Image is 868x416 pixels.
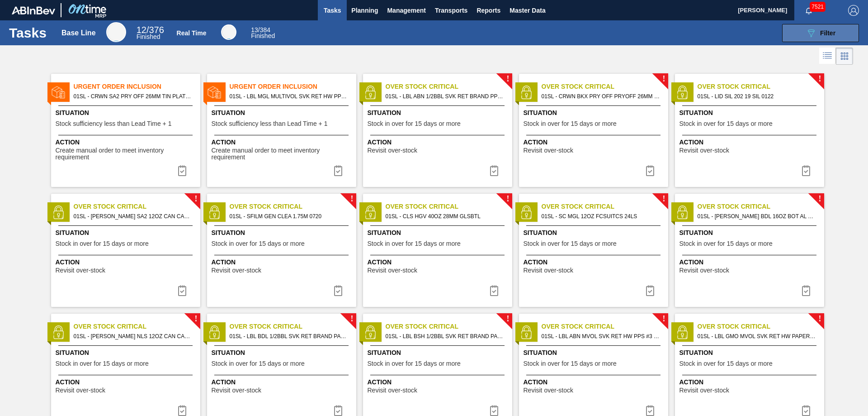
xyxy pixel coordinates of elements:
span: Over Stock Critical [698,82,824,91]
span: Action [524,378,666,387]
span: Revisit over-stock [524,147,573,154]
span: 01SL - LBL BSH 1/2BBL SVK RET BRAND PAPER #4 [386,331,505,341]
span: Situation [56,228,198,238]
span: Revisit over-stock [679,147,729,154]
span: Action [679,138,822,147]
img: status [519,206,533,219]
span: 13 [251,26,258,33]
span: 01SL - LBL BDL 1/2BBL SVK RET BRAND PAPER #4 5.0% [230,331,349,341]
span: Stock in over for 15 days or more [368,360,461,367]
span: Revisit over-stock [679,267,729,274]
span: Urgent Order Inclusion [230,82,356,91]
span: ! [350,316,353,322]
img: icon-task complete [177,285,188,296]
span: Situation [679,228,822,238]
div: Base Line [106,22,126,42]
span: Action [56,378,198,387]
button: icon-task complete [639,282,661,300]
span: Revisit over-stock [212,387,261,394]
span: Action [368,138,510,147]
button: icon-task complete [171,162,193,180]
span: Reports [476,5,500,16]
div: Complete task: 6809465 [327,282,349,300]
span: 01SL - CRWN SA2 PRY OFF 26MM TIN PLATE VS. TIN FREE [74,91,193,101]
span: Action [56,258,198,267]
span: Transports [435,5,467,16]
img: icon-task complete [177,165,188,176]
button: icon-task complete [483,162,505,180]
span: Situation [56,108,198,118]
span: 01SL - CARR SA2 12OZ CAN CAN PK 12/12 SLEEK SPOT UV AND MATTE [74,211,193,221]
span: Revisit over-stock [56,387,105,394]
span: Situation [56,348,198,358]
img: icon-task complete [489,285,500,296]
span: Stock in over for 15 days or more [212,240,305,247]
img: icon-task complete [333,285,344,296]
img: status [675,86,689,99]
div: Complete task: 6809373 [639,162,661,180]
span: 01SL - LBL ABN MVOL SVK RET HW PPS #3 5.0% [542,331,661,341]
img: icon-task complete [333,405,344,416]
span: Over Stock Critical [230,202,356,211]
span: Stock in over for 15 days or more [56,360,149,367]
span: Over Stock Critical [230,322,356,331]
span: Action [679,258,822,267]
span: Finished [251,32,275,39]
div: Complete task: 6809458 [171,282,193,300]
button: icon-task complete [795,282,817,300]
h1: Tasks [9,28,49,38]
span: Situation [212,108,354,118]
img: status [363,325,377,339]
span: Over Stock Critical [698,322,824,331]
span: Over Stock Critical [542,82,668,91]
img: status [675,325,689,339]
span: 7521 [810,2,826,12]
span: Stock in over for 15 days or more [679,120,773,127]
span: Revisit over-stock [212,267,261,274]
img: Logout [848,5,859,16]
span: Stock in over for 15 days or more [56,240,149,247]
span: 01SL - SC MGL 12OZ FCSUITCS 24LS [542,211,661,221]
span: 01SL - LBL ABN 1/2BBL SVK RET BRAND PPS #4 [386,91,505,101]
span: Revisit over-stock [368,387,417,394]
span: Action [368,258,510,267]
div: Real Time [221,24,236,40]
span: Over Stock Critical [542,322,668,331]
button: icon-task complete [327,162,349,180]
span: Over Stock Critical [74,322,200,331]
span: Situation [212,348,354,358]
span: Urgent Order Inclusion [74,82,200,91]
img: status [52,325,65,339]
span: ! [818,196,821,202]
span: Over Stock Critical [74,202,200,211]
span: Stock in over for 15 days or more [212,360,305,367]
span: / 376 [137,25,164,35]
span: Master Data [509,5,545,16]
span: Stock in over for 15 days or more [368,120,461,127]
span: Situation [679,108,822,118]
span: Action [212,138,354,147]
span: Revisit over-stock [524,387,573,394]
span: 01SL - SFILM GEN CLEA 1.75M 0720 [230,211,349,221]
span: Over Stock Critical [386,322,512,331]
span: Situation [524,108,666,118]
button: Filter [782,24,859,42]
span: Revisit over-stock [679,387,729,394]
span: Situation [679,348,822,358]
span: ! [506,316,509,322]
img: icon-task complete [801,285,811,296]
span: 01SL - LBL GMO MVOL SVK RET HW PAPER #3 [698,331,817,341]
img: TNhmsLtSVTkK8tSr43FrP2fwEKptu5GPRR3wAAAABJRU5ErkJggg== [12,6,55,14]
div: Complete task: 6809468 [483,282,505,300]
div: Base Line [137,26,164,40]
span: Stock in over for 15 days or more [524,240,617,247]
span: Stock in over for 15 days or more [679,240,773,247]
img: status [208,86,221,99]
span: ! [818,76,821,82]
span: Revisit over-stock [368,267,417,274]
span: Stock in over for 15 days or more [524,120,617,127]
div: Complete task: 6809494 [795,282,817,300]
img: status [208,206,221,219]
span: Action [524,138,666,147]
span: ! [194,316,197,322]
